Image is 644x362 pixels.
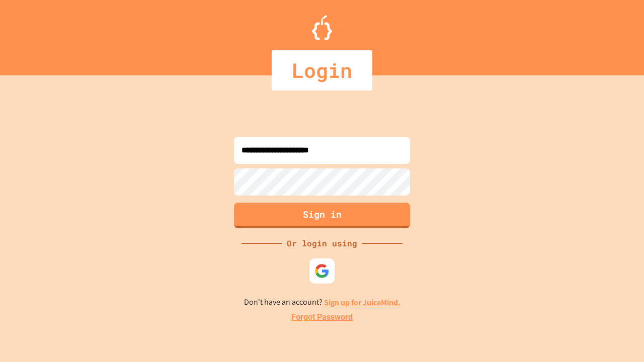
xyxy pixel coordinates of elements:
iframe: chat widget [602,322,634,352]
a: Forgot Password [291,311,353,323]
iframe: chat widget [560,278,634,321]
img: google-icon.svg [314,263,330,279]
a: Sign up for JuiceMind. [324,297,400,308]
div: Or login using [282,237,362,249]
button: Sign in [234,203,410,228]
img: Logo.svg [312,15,332,40]
div: Login [272,50,372,90]
p: Don't have an account? [244,296,400,309]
